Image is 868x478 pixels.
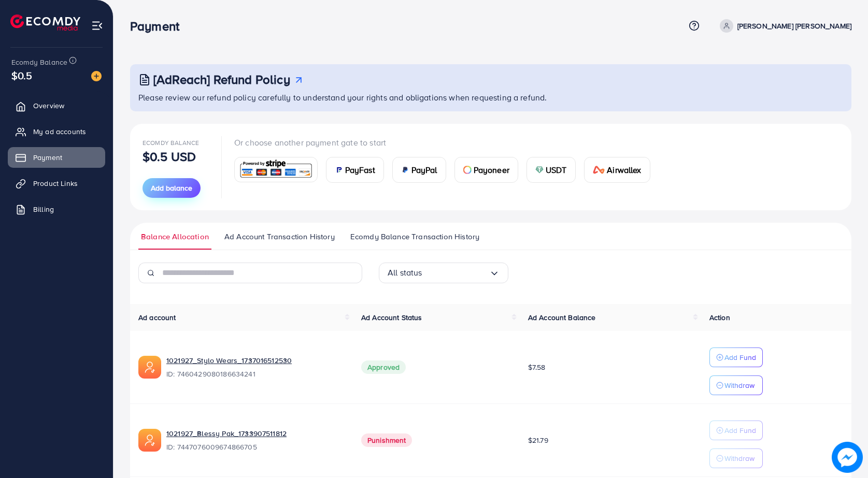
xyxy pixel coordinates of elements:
[361,360,406,374] span: Approved
[535,166,544,174] img: card
[709,312,730,323] span: Action
[716,19,851,33] a: [PERSON_NAME] [PERSON_NAME]
[8,147,105,168] a: Payment
[724,351,756,364] p: Add Fund
[607,164,641,176] span: Airwallex
[8,95,105,116] a: Overview
[91,20,103,32] img: menu
[166,428,345,452] div: <span class='underline'>1021927_Blessy Pak_1733907511812</span></br>7447076009674866705
[138,429,161,452] img: ic-ads-acc.e4c84228.svg
[143,178,201,198] button: Add balance
[528,362,546,372] span: $7.58
[335,166,343,174] img: card
[388,265,422,281] span: All status
[528,312,596,323] span: Ad Account Balance
[345,164,375,176] span: PayFast
[33,178,78,189] span: Product Links
[709,448,763,468] button: Withdraw
[224,231,335,242] span: Ad Account Transaction History
[709,347,763,367] button: Add Fund
[166,428,287,439] a: 1021927_Blessy Pak_1733907511812
[33,100,64,111] span: Overview
[166,442,345,452] span: ID: 7447076009674866705
[724,452,755,465] p: Withdraw
[832,442,863,473] img: image
[143,138,199,147] span: Ecomdy Balance
[528,435,548,445] span: $21.79
[463,166,472,174] img: card
[143,150,196,163] p: $0.5 USD
[709,375,763,395] button: Withdraw
[8,173,105,194] a: Product Links
[33,152,62,163] span: Payment
[411,164,437,176] span: PayPal
[141,231,209,242] span: Balance Allocation
[151,183,192,193] span: Add balance
[350,231,479,242] span: Ecomdy Balance Transaction History
[153,72,290,87] h3: [AdReach] Refund Policy
[422,265,489,281] input: Search for option
[593,166,605,174] img: card
[166,369,345,379] span: ID: 7460429080186634241
[33,126,86,137] span: My ad accounts
[401,166,409,174] img: card
[138,91,845,104] p: Please review our refund policy carefully to understand your rights and obligations when requesti...
[474,164,509,176] span: Payoneer
[527,157,576,183] a: cardUSDT
[33,204,54,214] span: Billing
[709,421,763,440] button: Add Fund
[11,68,33,83] span: $0.5
[379,263,508,283] div: Search for option
[326,157,384,183] a: cardPayFast
[234,157,318,182] a: card
[8,199,105,220] a: Billing
[238,158,314,181] img: card
[10,15,80,31] img: logo
[361,312,422,323] span: Ad Account Status
[724,424,756,437] p: Add Fund
[584,157,650,183] a: cardAirwallex
[8,121,105,142] a: My ad accounts
[166,355,292,366] a: 1021927_Stylo Wears_1737016512530
[234,136,659,149] p: Or choose another payment gate to start
[454,157,518,183] a: cardPayoneer
[724,379,755,392] p: Withdraw
[546,164,567,176] span: USDT
[361,433,412,447] span: Punishment
[138,312,176,323] span: Ad account
[138,356,161,379] img: ic-ads-acc.e4c84228.svg
[130,19,188,34] h3: Payment
[737,20,851,32] p: [PERSON_NAME] [PERSON_NAME]
[91,71,102,81] img: image
[166,355,345,379] div: <span class='underline'>1021927_Stylo Wears_1737016512530</span></br>7460429080186634241
[11,57,67,67] span: Ecomdy Balance
[392,157,446,183] a: cardPayPal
